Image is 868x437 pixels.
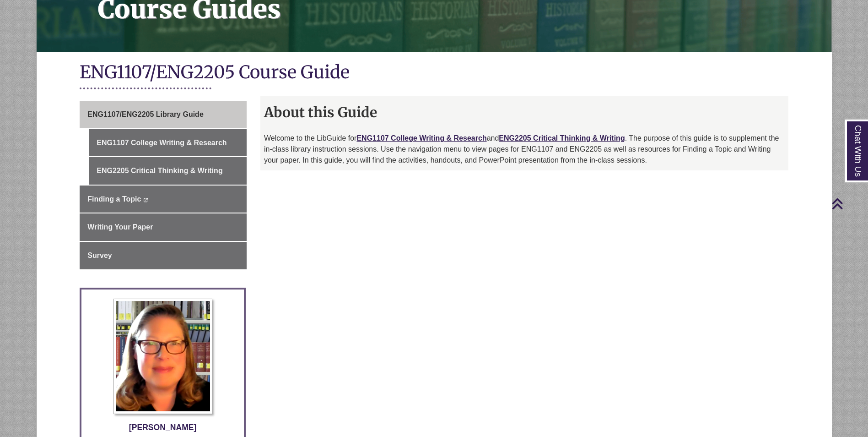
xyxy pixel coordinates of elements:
[87,223,153,231] span: Writing Your Paper
[143,198,148,202] i: This link opens in a new window
[264,133,785,166] p: Welcome to the LibGuide for and . The purpose of this guide is to supplement the in-class library...
[80,242,247,269] a: Survey
[88,421,237,434] div: [PERSON_NAME]
[499,134,625,142] a: ENG2205 Critical Thinking & Writing
[89,157,247,185] a: ENG2205 Critical Thinking & Writing
[87,195,141,203] span: Finding a Topic
[831,197,866,210] a: Back to Top
[80,61,788,85] h1: ENG1107/ENG2205 Course Guide
[87,110,203,118] span: ENG1107/ENG2205 Library Guide
[80,101,247,128] a: ENG1107/ENG2205 Library Guide
[80,101,247,269] div: Guide Page Menu
[89,129,247,157] a: ENG1107 College Writing & Research
[80,186,247,213] a: Finding a Topic
[87,251,112,259] span: Survey
[113,299,212,414] img: Profile Photo
[260,101,788,124] h2: About this Guide
[80,213,247,241] a: Writing Your Paper
[88,299,237,434] a: Profile Photo [PERSON_NAME]
[356,134,486,142] a: ENG1107 College Writing & Research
